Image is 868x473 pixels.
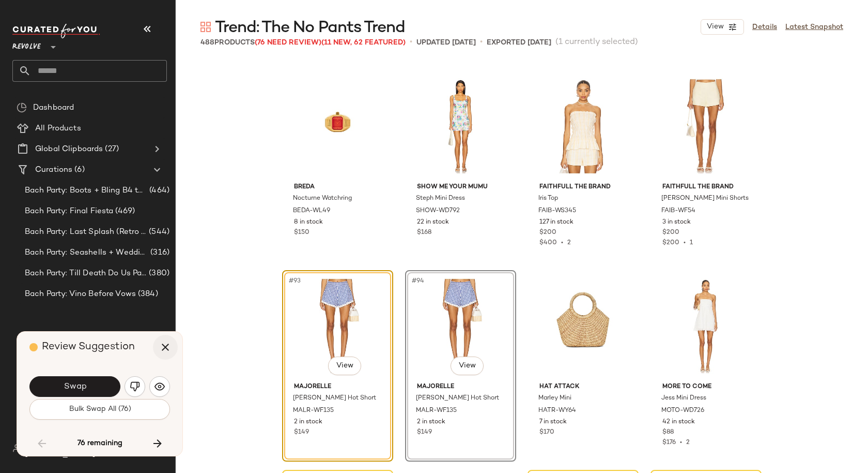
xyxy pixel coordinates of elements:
span: 76 remaining [78,439,122,448]
span: 7 in stock [539,418,567,427]
span: 2 [686,439,690,446]
span: 1 [690,240,693,246]
span: MALR-WF135 [416,406,457,416]
img: FAIB-WS345_V1.jpg [531,74,635,179]
img: svg%3e [130,381,140,392]
span: #94 [411,276,426,286]
span: Dashboard [33,102,74,114]
span: 8 in stock [294,218,323,227]
span: • [679,240,690,246]
span: MOTO-WD726 [661,406,704,416]
span: BEDA-WL49 [293,206,330,216]
span: (27) [103,143,119,155]
img: SHOW-WD792_V1.jpg [409,74,513,179]
img: MOTO-WD726_V1.jpg [654,274,758,378]
span: $170 [539,428,554,437]
span: $176 [662,439,676,446]
img: FAIB-WF54_V1.jpg [654,74,758,179]
span: Bach Party: Final Fiesta [25,205,113,217]
span: FAIB-WS345 [538,206,576,216]
span: Show Me Your Mumu [417,183,504,192]
span: Bulk Swap All (76) [68,405,131,413]
span: • [480,36,483,49]
span: $200 [539,228,556,238]
span: Steph Mini Dress [416,194,465,203]
span: • [410,36,412,49]
span: Bach Party: Vino Before Vows [25,288,136,300]
button: View [701,19,744,35]
span: [PERSON_NAME] Hot Short [293,394,376,403]
span: (316) [148,247,169,259]
span: (6) [72,164,84,176]
span: #93 [288,276,303,286]
span: FAITHFULL THE BRAND [539,183,627,192]
span: Iris Top [538,194,558,203]
span: 488 [200,39,214,47]
span: SHOW-WD792 [416,206,460,216]
img: svg%3e [200,22,211,32]
img: svg%3e [17,102,27,113]
span: $200 [662,240,679,246]
img: svg%3e [154,381,165,392]
span: $150 [294,228,309,238]
span: 127 in stock [539,218,574,227]
span: (76 Need Review) [255,39,321,47]
span: • [676,439,686,446]
span: (464) [147,185,169,197]
span: Nocturne Watchring [293,194,352,203]
img: MALR-WF135_V1.jpg [409,274,513,378]
span: $168 [417,228,431,238]
span: Bach Party: Till Death Do Us Party [25,268,147,279]
span: FAITHFULL THE BRAND [662,183,750,192]
span: Bach Party: Boots + Bling B4 the Ring [25,185,147,197]
span: 42 in stock [662,418,695,427]
span: (11 New, 62 Featured) [321,39,406,47]
span: $88 [662,428,674,437]
img: cfy_white_logo.C9jOOHJF.svg [12,24,100,38]
span: (384) [136,288,158,300]
p: updated [DATE] [416,37,476,48]
span: Review Suggestion [42,342,135,352]
span: MALR-WF135 [293,406,334,416]
button: Bulk Swap All (76) [29,399,170,420]
img: HATR-WY64_V1.jpg [531,274,635,378]
span: Bach Party: Last Splash (Retro [GEOGRAPHIC_DATA]) [25,226,147,238]
span: View [335,362,353,370]
span: Breda [294,183,381,192]
a: Details [752,22,777,33]
div: Products [200,37,406,48]
span: MORE TO COME [662,382,750,392]
span: All Products [35,123,81,135]
span: (544) [147,226,169,238]
span: View [706,23,724,31]
p: Exported [DATE] [487,37,551,48]
span: FAIB-WF54 [661,206,695,216]
span: (380) [147,268,169,279]
span: Marley Mini [538,394,571,403]
span: (469) [113,205,135,217]
span: 2 [567,240,571,246]
button: View [328,357,361,375]
span: Hat Attack [539,382,627,392]
span: 22 in stock [417,218,449,227]
span: Bach Party: Seashells + Wedding Bells [25,247,148,259]
span: Jess Mini Dress [661,394,706,403]
a: Latest Snapshot [785,22,843,33]
img: BEDA-WL49_V1.jpg [286,74,390,179]
span: View [458,362,476,370]
button: View [451,357,484,375]
span: Swap [63,382,86,392]
span: Trend: The No Pants Trend [215,18,405,38]
span: Global Clipboards [35,143,103,155]
img: MALR-WF135_V1.jpg [286,274,390,378]
span: $400 [539,240,557,246]
span: Curations [35,164,72,176]
span: [PERSON_NAME] Mini Shorts [661,194,749,203]
span: [PERSON_NAME] Hot Short [416,394,499,403]
span: • [557,240,567,246]
span: (1 currently selected) [555,36,638,49]
span: HATR-WY64 [538,406,576,416]
span: 3 in stock [662,218,691,227]
button: Swap [29,376,120,397]
img: svg%3e [12,444,21,452]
